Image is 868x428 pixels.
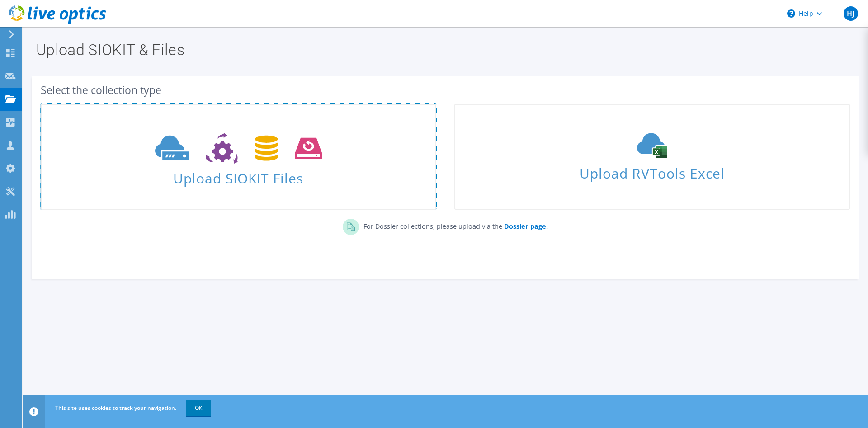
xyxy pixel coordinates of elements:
[359,219,548,231] p: For Dossier collections, please upload via the
[455,161,849,181] span: Upload RVTools Excel
[42,166,435,185] span: Upload SIOKIT Files
[504,222,548,230] b: Dossier page.
[55,404,176,412] span: This site uses cookies to track your navigation.
[787,9,795,18] svg: \n
[41,104,436,210] a: Upload SIOKIT Files
[844,6,858,21] span: HJ
[41,85,850,95] div: Select the collection type
[186,400,211,416] a: OK
[502,222,548,230] a: Dossier page.
[36,42,850,57] h1: Upload SIOKIT & Files
[454,104,850,210] a: Upload RVTools Excel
